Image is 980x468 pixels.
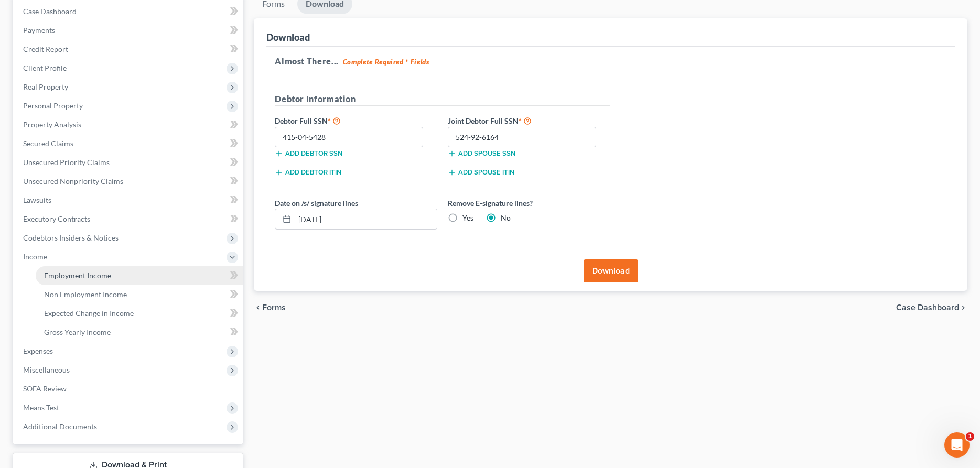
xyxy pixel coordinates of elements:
span: Income [23,252,47,261]
div: Download [266,31,310,43]
a: Expected Change in Income [36,304,243,323]
label: Joint Debtor Full SSN [443,114,616,127]
input: MM/DD/YYYY [295,209,437,229]
span: SOFA Review [23,384,67,393]
span: Additional Documents [23,422,97,431]
span: Miscellaneous [23,365,70,374]
span: Employment Income [44,271,111,280]
a: Credit Report [15,40,243,59]
iframe: Intercom live chat [944,432,970,458]
a: SOFA Review [15,379,243,398]
a: Unsecured Priority Claims [15,153,243,172]
span: Case Dashboard [23,7,77,16]
button: Add spouse ITIN [448,168,514,177]
a: Case Dashboard [15,2,243,21]
span: Unsecured Priority Claims [23,158,110,167]
span: Codebtors Insiders & Notices [23,233,119,242]
span: Means Test [23,403,59,412]
span: Unsecured Nonpriority Claims [23,177,123,186]
a: Employment Income [36,266,243,285]
span: Executory Contracts [23,214,90,223]
a: Lawsuits [15,191,243,210]
button: Add spouse SSN [448,149,515,158]
span: Expenses [23,346,53,355]
i: chevron_right [959,303,967,312]
span: Gross Yearly Income [44,328,111,336]
button: chevron_left Forms [254,303,300,312]
button: Download [584,259,638,282]
a: Non Employment Income [36,285,243,304]
a: Payments [15,21,243,40]
span: Real Property [23,82,68,91]
a: Property Analysis [15,115,243,134]
label: No [501,213,511,223]
strong: Complete Required * Fields [343,58,429,66]
button: Add debtor ITIN [275,168,341,177]
span: 1 [966,432,974,441]
span: Secured Claims [23,139,73,148]
label: Yes [462,213,473,223]
span: Personal Property [23,101,83,110]
input: XXX-XX-XXXX [275,127,423,148]
a: Executory Contracts [15,210,243,228]
a: Secured Claims [15,134,243,153]
label: Date on /s/ signature lines [275,198,358,209]
span: Expected Change in Income [44,309,134,318]
span: Property Analysis [23,120,81,129]
span: Forms [262,303,286,312]
span: Case Dashboard [896,303,959,312]
h5: Almost There... [275,55,946,68]
a: Gross Yearly Income [36,323,243,342]
span: Client Profile [23,63,67,72]
button: Add debtor SSN [275,149,342,158]
a: Case Dashboard chevron_right [896,303,967,312]
span: Payments [23,26,55,35]
input: XXX-XX-XXXX [448,127,596,148]
label: Remove E-signature lines? [448,198,610,209]
label: Debtor Full SSN [270,114,443,127]
span: Lawsuits [23,195,51,204]
span: Non Employment Income [44,290,127,299]
h5: Debtor Information [275,93,610,106]
a: Unsecured Nonpriority Claims [15,172,243,191]
span: Credit Report [23,45,68,53]
i: chevron_left [254,303,262,312]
